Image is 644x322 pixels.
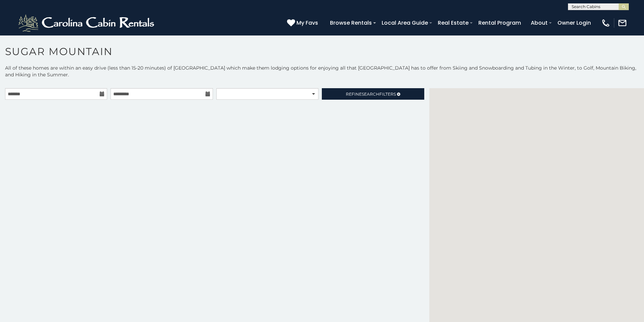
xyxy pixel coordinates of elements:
a: Owner Login [554,17,594,29]
img: phone-regular-white.png [601,18,611,28]
img: mail-regular-white.png [618,18,627,28]
a: Real Estate [434,17,472,29]
a: Rental Program [475,17,524,29]
span: Search [362,92,379,97]
a: My Favs [287,19,320,27]
span: My Favs [296,19,318,27]
a: Browse Rentals [327,17,375,29]
span: Refine Filters [346,92,396,97]
a: RefineSearchFilters [322,88,424,100]
a: About [527,17,551,29]
img: White-1-2.png [17,13,157,33]
a: Local Area Guide [378,17,431,29]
